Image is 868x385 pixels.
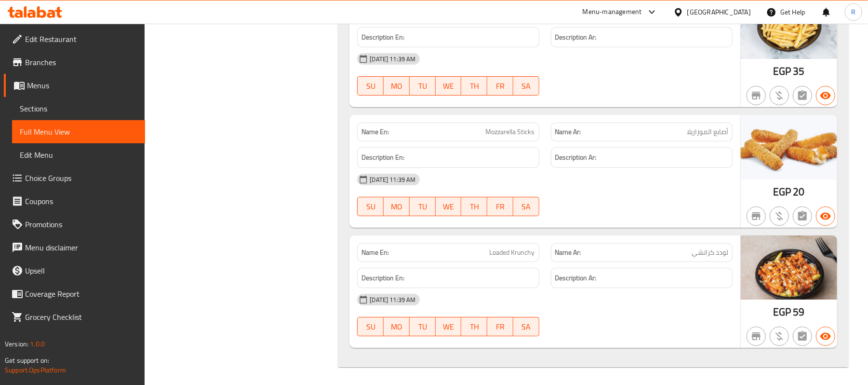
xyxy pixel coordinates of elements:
button: Not has choices [793,206,812,226]
button: Purchased item [770,86,789,105]
button: Available [816,86,835,105]
span: SU [361,200,380,214]
span: MO [387,79,406,93]
button: FR [487,317,513,336]
a: Full Menu View [12,120,145,143]
button: TH [461,197,487,216]
span: Sections [20,103,137,114]
div: [GEOGRAPHIC_DATA] [687,7,751,17]
span: WE [440,320,458,334]
span: SU [361,79,380,93]
span: WE [440,79,458,93]
a: Menus [4,74,145,97]
span: TH [465,200,483,214]
span: Edit Menu [20,149,137,161]
button: TU [410,197,436,216]
span: [DATE] 11:39 AM [366,55,419,64]
strong: Description Ar: [555,151,597,164]
span: Version: [5,338,28,350]
span: SA [517,320,535,334]
span: Grocery Checklist [25,311,137,323]
span: Promotions [25,219,137,230]
span: Branches [25,56,137,68]
button: SU [357,76,384,96]
span: MO [387,200,406,214]
a: Promotions [4,213,145,236]
button: Available [816,206,835,226]
span: FR [491,200,509,214]
a: Coupons [4,190,145,213]
button: Not has choices [793,86,812,105]
button: WE [436,197,462,216]
span: 1.0.0 [30,338,45,350]
button: MO [384,317,410,336]
a: Edit Menu [12,143,145,166]
button: Not has choices [793,327,812,346]
button: Purchased item [770,327,789,346]
strong: Name Ar: [555,127,581,137]
button: Not branch specific item [747,206,766,226]
span: Coupons [25,195,137,207]
span: EGP [773,62,791,81]
button: WE [436,76,462,96]
a: Sections [12,97,145,120]
span: EGP [773,302,791,321]
span: Upsell [25,265,137,276]
button: MO [384,76,410,96]
strong: Description En: [361,31,404,43]
img: loaded_krunchy638953514022079506.jpg [741,235,837,300]
span: WE [440,200,458,214]
a: Edit Restaurant [4,27,145,51]
a: Grocery Checklist [4,305,145,329]
button: SA [513,317,539,336]
span: SA [517,79,535,93]
img: mozzarella_sticks638953514076435843.jpg [741,115,837,179]
span: TH [465,320,483,334]
span: TU [414,320,432,334]
span: 59 [793,302,805,321]
span: TH [465,79,483,93]
span: MO [387,320,406,334]
span: Coverage Report [25,288,137,300]
button: SU [357,197,384,216]
button: TU [410,317,436,336]
strong: Name Ar: [555,247,581,258]
span: Edit Restaurant [25,33,137,45]
span: Choice Groups [25,172,137,184]
a: Coverage Report [4,282,145,305]
span: Menu disclaimer [25,242,137,253]
a: Upsell [4,259,145,282]
button: FR [487,76,513,96]
span: Menus [27,80,137,91]
span: Mozzarella Sticks [486,127,535,137]
span: Full Menu View [20,126,137,137]
button: Purchased item [770,206,789,226]
button: TH [461,76,487,96]
button: Not branch specific item [747,327,766,346]
strong: Description En: [361,151,404,164]
span: TU [414,200,432,214]
strong: Description En: [361,272,404,284]
button: SA [513,76,539,96]
span: EGP [773,182,791,201]
span: لودد كرانشي [692,247,728,258]
span: FR [491,320,509,334]
span: SA [517,200,535,214]
div: Menu-management [583,6,642,18]
strong: Name En: [361,247,389,258]
a: Branches [4,51,145,74]
button: TU [410,76,436,96]
span: Loaded Krunchy [490,247,535,258]
a: Menu disclaimer [4,236,145,259]
span: [DATE] 11:39 AM [366,295,419,304]
span: 20 [793,182,805,201]
span: FR [491,79,509,93]
button: SA [513,197,539,216]
button: TH [461,317,487,336]
strong: Name En: [361,127,389,137]
button: MO [384,197,410,216]
strong: Description Ar: [555,272,597,284]
button: Not branch specific item [747,86,766,105]
span: TU [414,79,432,93]
span: R [851,7,855,17]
